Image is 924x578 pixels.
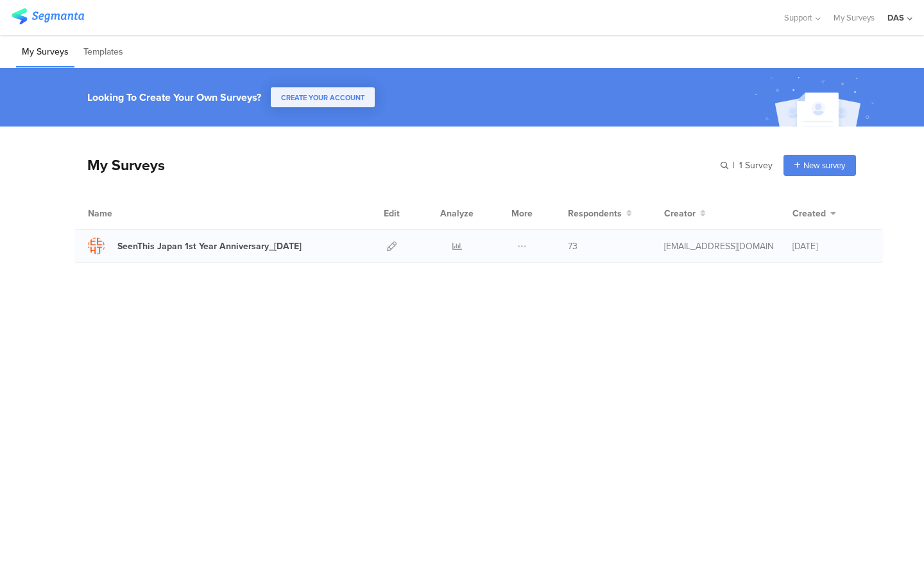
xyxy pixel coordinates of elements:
[87,90,261,105] div: Looking To Create Your Own Surveys?
[750,72,882,130] img: create_account_image.svg
[664,207,706,220] button: Creator
[664,240,773,253] div: t.udagawa@accelerators.jp
[784,12,812,24] span: Support
[88,207,165,220] div: Name
[792,207,826,220] span: Created
[803,159,845,171] span: New survey
[12,8,84,24] img: segmanta logo
[792,240,869,253] div: [DATE]
[438,197,476,229] div: Analyze
[271,87,375,107] button: CREATE YOUR ACCOUNT
[74,154,165,176] div: My Surveys
[731,159,737,172] span: |
[88,238,302,254] a: SeenThis Japan 1st Year Anniversary_[DATE]
[508,197,536,229] div: More
[281,92,364,103] span: CREATE YOUR ACCOUNT
[378,197,406,229] div: Edit
[117,240,302,253] div: SeenThis Japan 1st Year Anniversary_9/10/2025
[664,207,696,220] span: Creator
[568,207,622,220] span: Respondents
[739,159,773,172] span: 1 Survey
[78,37,129,67] li: Templates
[792,207,836,220] button: Created
[887,12,904,24] div: DAS
[16,37,74,67] li: My Surveys
[568,240,577,253] span: 73
[568,207,632,220] button: Respondents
